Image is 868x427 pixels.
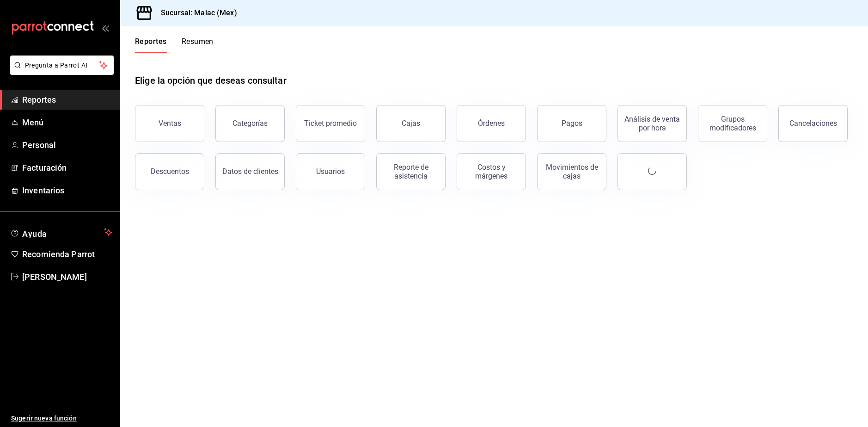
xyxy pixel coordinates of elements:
[232,119,268,128] div: Categorías
[463,163,520,180] div: Costos y márgenes
[778,105,848,142] button: Cancelaciones
[135,37,167,53] button: Reportes
[153,7,237,19] h3: Sucursal: Malac (Mex)
[22,184,112,197] span: Inventarios
[376,105,446,142] a: Cajas
[215,105,285,142] button: Categorías
[478,119,505,128] div: Órdenes
[222,167,278,176] div: Datos de clientes
[22,93,112,106] span: Reportes
[537,105,606,142] button: Pagos
[376,153,446,190] button: Reporte de asistencia
[22,227,100,238] span: Ayuda
[296,153,365,190] button: Usuarios
[698,105,767,142] button: Grupos modificadores
[135,153,204,190] button: Descuentos
[159,119,181,128] div: Ventas
[617,105,687,142] button: Análisis de venta por hora
[304,119,357,128] div: Ticket promedio
[25,61,99,70] span: Pregunta a Parrot AI
[316,167,345,176] div: Usuarios
[22,139,112,151] span: Personal
[789,119,837,128] div: Cancelaciones
[457,153,526,190] button: Costos y márgenes
[704,115,761,132] div: Grupos modificadores
[135,105,204,142] button: Ventas
[215,153,285,190] button: Datos de clientes
[457,105,526,142] button: Órdenes
[537,153,606,190] button: Movimientos de cajas
[382,163,440,180] div: Reporte de asistencia
[543,163,600,180] div: Movimientos de cajas
[623,115,681,132] div: Análisis de venta por hora
[6,67,114,77] a: Pregunta a Parrot AI
[22,271,112,283] span: [PERSON_NAME]
[135,74,287,87] h1: Elige la opción que deseas consultar
[22,248,112,260] span: Recomienda Parrot
[151,167,189,176] div: Descuentos
[11,414,112,423] span: Sugerir nueva función
[182,37,214,53] button: Resumen
[135,37,214,53] div: navigation tabs
[10,56,114,75] button: Pregunta a Parrot AI
[402,118,421,129] div: Cajas
[22,161,112,174] span: Facturación
[102,24,109,31] button: open_drawer_menu
[562,119,582,128] div: Pagos
[296,105,365,142] button: Ticket promedio
[22,116,112,129] span: Menú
